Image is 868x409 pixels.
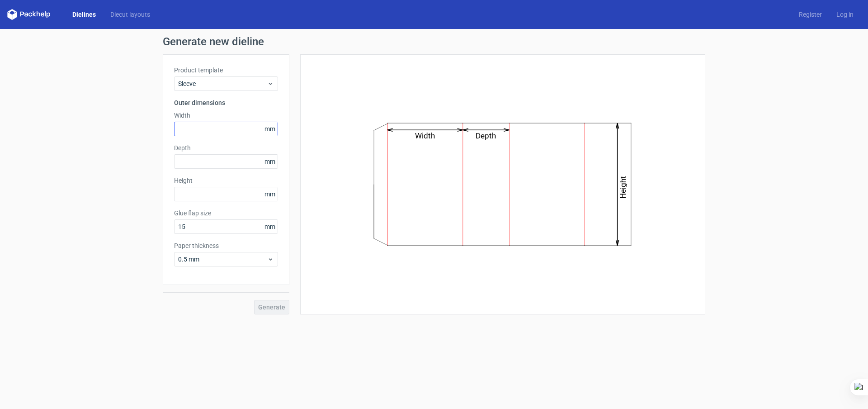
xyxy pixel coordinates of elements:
span: 0.5 mm [178,255,267,264]
a: Dielines [65,10,103,19]
label: Glue flap size [174,209,278,218]
text: Width [415,131,435,140]
a: Register [792,10,829,19]
label: Paper thickness [174,241,278,250]
text: Height [619,176,628,199]
span: mm [262,187,278,201]
h3: Outer dimensions [174,98,278,107]
label: Depth [174,143,278,152]
label: Width [174,111,278,120]
h1: Generate new dieline [163,36,705,47]
label: Height [174,176,278,185]
label: Product template [174,66,278,75]
span: mm [262,122,278,136]
span: mm [262,155,278,168]
span: Sleeve [178,79,267,88]
text: Depth [476,131,496,140]
a: Log in [829,10,861,19]
span: mm [262,220,278,233]
a: Diecut layouts [103,10,157,19]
